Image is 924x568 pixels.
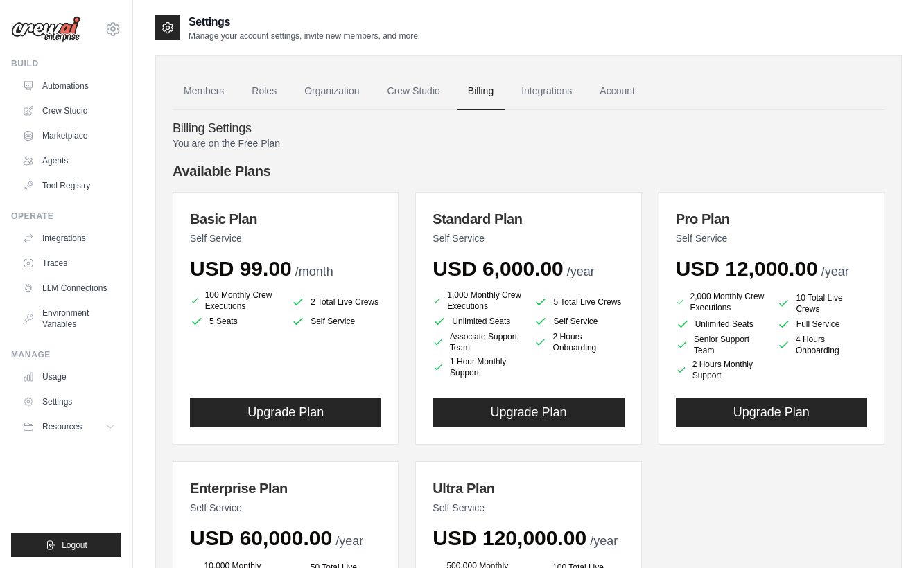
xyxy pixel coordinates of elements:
[17,416,121,438] button: Resources
[173,161,884,181] h4: Available Plans
[676,231,867,245] p: Self Service
[62,540,87,551] span: Logout
[433,209,624,229] h3: Standard Plan
[190,257,292,280] span: USD 99.00
[567,265,595,278] span: /year
[376,73,451,110] a: Crew Studio
[534,331,624,353] li: 2 Hours Onboarding
[777,317,867,331] li: Full Service
[676,398,867,427] button: Upgrade Plan
[17,252,121,274] a: Traces
[17,100,121,122] a: Crew Studio
[777,334,867,356] li: 4 Hours Onboarding
[293,73,370,110] a: Organization
[190,231,381,245] p: Self Service
[534,292,624,312] li: 5 Total Live Crews
[590,534,618,548] span: /year
[777,292,867,314] li: 10 Total Live Crews
[190,314,280,328] li: 5 Seats
[433,231,624,245] p: Self Service
[17,75,121,97] a: Automations
[241,73,288,110] a: Roles
[433,257,563,280] span: USD 6,000.00
[676,209,867,229] h3: Pro Plan
[295,265,333,278] span: /month
[17,175,121,197] a: Tool Registry
[433,501,624,515] p: Self Service
[17,366,121,388] a: Usage
[17,227,121,249] a: Integrations
[433,290,523,312] li: 1,000 Monthly Crew Executions
[17,302,121,335] a: Environment Variables
[433,526,586,549] span: USD 120,000.00
[335,534,363,548] span: /year
[433,314,523,328] li: Unlimited Seats
[190,209,381,229] h3: Basic Plan
[17,391,121,413] a: Settings
[190,479,381,498] h3: Enterprise Plan
[17,277,121,299] a: LLM Connections
[433,398,624,427] button: Upgrade Plan
[173,73,235,110] a: Members
[189,14,420,30] h2: Settings
[42,421,82,432] span: Resources
[433,479,624,498] h3: Ultra Plan
[589,73,646,110] a: Account
[190,398,381,427] button: Upgrade Plan
[821,265,849,278] span: /year
[173,121,884,136] h4: Billing Settings
[433,331,523,353] li: Associate Support Team
[676,359,766,381] li: 2 Hours Monthly Support
[676,317,766,331] li: Unlimited Seats
[676,257,818,280] span: USD 12,000.00
[11,211,121,222] div: Operate
[11,16,80,42] img: Logo
[17,125,121,147] a: Marketplace
[190,501,381,515] p: Self Service
[189,30,420,42] p: Manage your account settings, invite new members, and more.
[190,290,280,312] li: 100 Monthly Crew Executions
[676,334,766,356] li: Senior Support Team
[190,526,332,549] span: USD 60,000.00
[11,58,121,69] div: Build
[11,349,121,360] div: Manage
[676,290,766,314] li: 2,000 Monthly Crew Executions
[173,136,884,150] p: You are on the Free Plan
[534,314,624,328] li: Self Service
[291,292,381,312] li: 2 Total Live Crews
[17,150,121,172] a: Agents
[433,356,523,378] li: 1 Hour Monthly Support
[510,73,583,110] a: Integrations
[11,533,121,557] button: Logout
[291,314,381,328] li: Self Service
[457,73,505,110] a: Billing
